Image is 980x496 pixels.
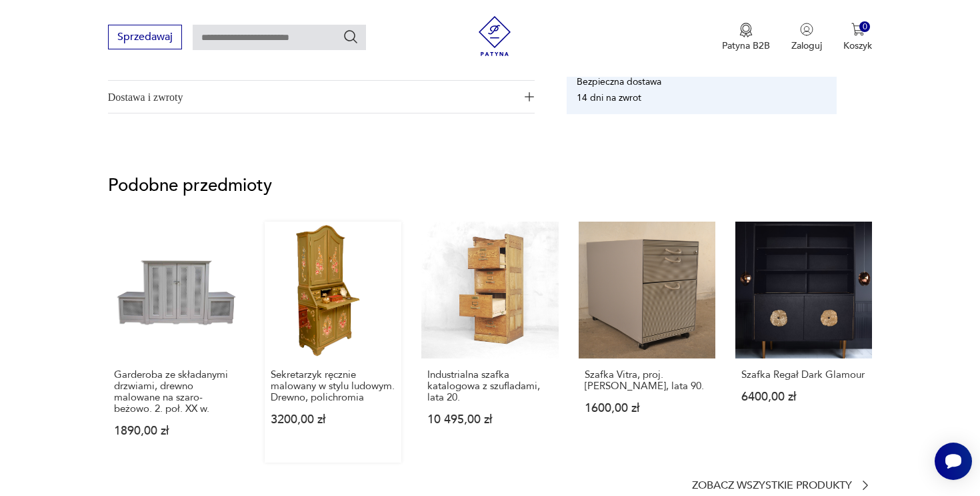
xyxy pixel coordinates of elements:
[859,21,871,33] div: 0
[427,369,552,403] p: Industrialna szafka katalogowa z szufladami, lata 20.
[739,23,753,37] img: Ikona medalu
[579,222,715,463] a: Szafka Vitra, proj. Antonio Citterio, lata 90.Szafka Vitra, proj. [PERSON_NAME], lata 90.1600,00 zł
[577,75,661,87] li: Bezpieczna dostawa
[791,39,822,52] p: Zaloguj
[692,481,852,490] p: Zobacz wszystkie produkty
[851,23,865,36] img: Ikona koszyka
[935,443,972,480] iframe: Smartsupp widget button
[722,23,770,52] a: Ikona medaluPatyna B2B
[577,91,641,103] li: 14 dni na zwrot
[735,222,872,463] a: Szafka Regał Dark GlamourSzafka Regał Dark Glamour6400,00 zł
[265,222,401,463] a: Sekretarzyk ręcznie malowany w stylu ludowym. Drewno, polichromiaSekretarzyk ręcznie malowany w s...
[692,479,872,492] a: Zobacz wszystkie produkty
[108,81,535,113] button: Ikona plusaDostawa i zwroty
[343,29,359,45] button: Szukaj
[525,92,534,101] img: Ikona plusa
[722,23,770,52] button: Patyna B2B
[791,23,822,52] button: Zaloguj
[800,23,813,36] img: Ikonka użytkownika
[108,25,182,49] button: Sprzedawaj
[843,39,872,52] p: Koszyk
[108,178,873,194] p: Podobne przedmioty
[475,16,515,56] img: Patyna - sklep z meblami i dekoracjami vintage
[741,391,866,403] p: 6400,00 zł
[114,369,239,415] p: Garderoba ze składanymi drzwiami, drewno malowane na szaro-beżowo. 2. poł. XX w.
[108,33,182,43] a: Sprzedawaj
[722,39,770,52] p: Patyna B2B
[271,414,395,425] p: 3200,00 zł
[741,369,866,381] p: Szafka Regał Dark Glamour
[585,403,709,414] p: 1600,00 zł
[843,23,872,52] button: 0Koszyk
[114,425,239,437] p: 1890,00 zł
[108,81,516,113] span: Dostawa i zwroty
[271,369,395,403] p: Sekretarzyk ręcznie malowany w stylu ludowym. Drewno, polichromia
[108,222,245,463] a: Garderoba ze składanymi drzwiami, drewno malowane na szaro-beżowo. 2. poł. XX w.Garderoba ze skła...
[421,222,558,463] a: Industrialna szafka katalogowa z szufladami, lata 20.Industrialna szafka katalogowa z szufladami,...
[585,369,709,392] p: Szafka Vitra, proj. [PERSON_NAME], lata 90.
[427,414,552,425] p: 10 495,00 zł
